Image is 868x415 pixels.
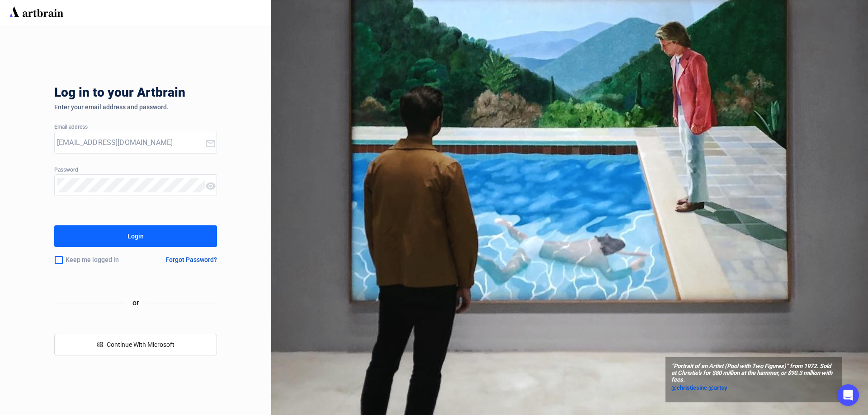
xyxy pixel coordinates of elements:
[54,251,144,270] div: Keep me logged in
[54,103,217,111] div: Enter your email address and password.
[54,124,217,131] div: Email address
[671,383,836,392] a: @christiesinc @artsy
[127,229,144,243] div: Login
[54,167,217,173] div: Password
[54,225,217,247] button: Login
[97,341,103,348] span: windows
[671,363,836,383] span: “Portrait of an Artist (Pool with Two Figures)” from 1972. Sold at Christie's for $80 million at ...
[107,341,175,348] span: Continue With Microsoft
[165,256,217,263] div: Forgot Password?
[837,384,859,406] div: Open Intercom Messenger
[54,334,217,355] button: windowsContinue With Microsoft
[671,384,727,391] span: @christiesinc @artsy
[125,297,146,308] span: or
[57,135,205,150] input: Your Email
[54,85,325,103] div: Log in to your Artbrain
